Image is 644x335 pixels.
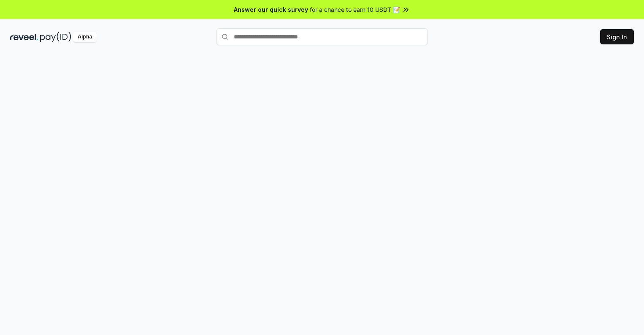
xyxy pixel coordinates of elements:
[40,32,71,42] img: pay_id
[73,32,97,42] div: Alpha
[310,5,400,14] span: for a chance to earn 10 USDT 📝
[600,29,634,44] button: Sign In
[234,5,308,14] span: Answer our quick survey
[10,32,38,42] img: reveel_dark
